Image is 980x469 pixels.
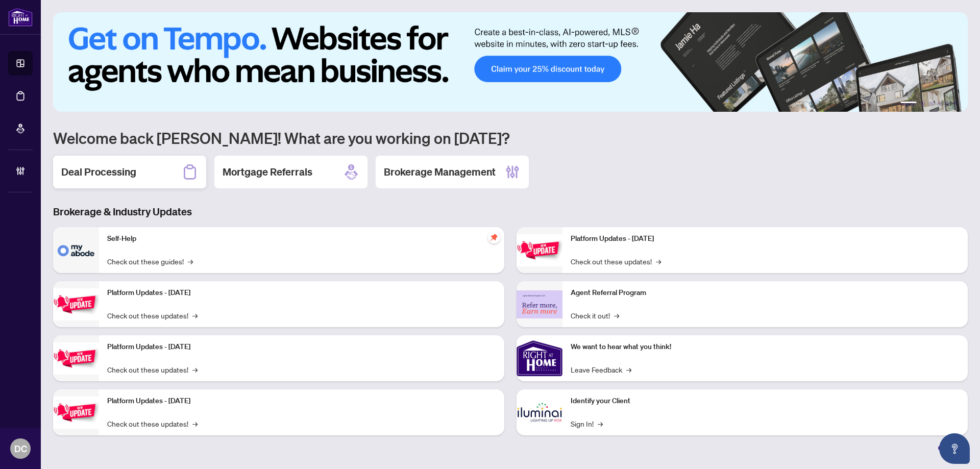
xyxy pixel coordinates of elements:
[921,102,925,106] button: 2
[192,364,198,375] span: →
[626,364,631,375] span: →
[107,233,496,244] p: Self-Help
[107,287,496,299] p: Platform Updates - [DATE]
[384,165,496,179] h2: Brokerage Management
[571,233,960,244] p: Platform Updates - [DATE]
[953,102,958,106] button: 6
[656,256,661,267] span: →
[107,256,193,267] a: Check out these guides!→
[107,418,198,429] a: Check out these updates!→
[945,102,949,106] button: 5
[598,418,603,429] span: →
[188,256,193,267] span: →
[107,341,496,353] p: Platform Updates - [DATE]
[107,364,198,375] a: Check out these updates!→
[14,441,27,456] span: DC
[107,310,198,321] a: Check out these updates!→
[571,341,960,353] p: We want to hear what you think!
[571,310,619,321] a: Check it out!→
[53,205,968,219] h3: Brokerage & Industry Updates
[900,102,917,106] button: 1
[8,8,33,27] img: logo
[53,128,968,147] h1: Welcome back [PERSON_NAME]! What are you working on [DATE]?
[53,288,99,320] img: Platform Updates - September 16, 2025
[192,418,198,429] span: →
[53,397,99,429] img: Platform Updates - July 8, 2025
[571,418,603,429] a: Sign In!→
[517,389,562,435] img: Identify your Client
[53,227,99,273] img: Self-Help
[571,396,960,407] p: Identify your Client
[517,290,562,318] img: Agent Referral Program
[53,342,99,375] img: Platform Updates - July 21, 2025
[107,396,496,407] p: Platform Updates - [DATE]
[571,256,661,267] a: Check out these updates!→
[61,165,136,179] h2: Deal Processing
[937,102,941,106] button: 4
[939,433,970,464] button: Open asap
[488,231,500,243] span: pushpin
[192,310,198,321] span: →
[571,287,960,299] p: Agent Referral Program
[571,364,631,375] a: Leave Feedback→
[53,12,968,112] img: Slide 0
[517,234,562,266] img: Platform Updates - June 23, 2025
[223,165,312,179] h2: Mortgage Referrals
[929,102,933,106] button: 3
[517,335,562,381] img: We want to hear what you think!
[614,310,619,321] span: →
